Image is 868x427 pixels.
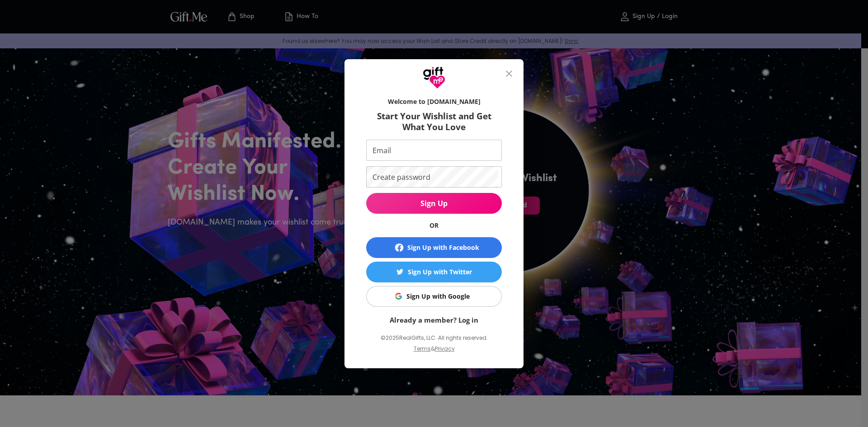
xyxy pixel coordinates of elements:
button: close [498,63,520,84]
div: Sign Up with Google [406,291,470,301]
h6: OR [366,221,502,230]
button: Sign Up with TwitterSign Up with Twitter [366,262,502,282]
button: Sign Up with GoogleSign Up with Google [366,286,502,307]
p: & [431,344,435,361]
div: Sign Up with Twitter [408,267,472,277]
img: Sign Up with Google [395,293,402,300]
h6: Start Your Wishlist and Get What You Love [366,111,502,132]
h6: Welcome to [DOMAIN_NAME] [366,97,502,106]
p: © 2025 RealGifts, LLC. All rights reserved. [366,332,502,344]
img: Sign Up with Twitter [396,268,403,275]
span: Sign Up [366,198,502,208]
div: Sign Up with Facebook [407,243,479,253]
button: Sign Up [366,193,502,214]
button: Sign Up with Facebook [366,237,502,258]
a: Terms [414,345,431,352]
a: Privacy [435,345,455,352]
img: GiftMe Logo [423,66,445,89]
a: Already a member? Log in [390,315,478,324]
